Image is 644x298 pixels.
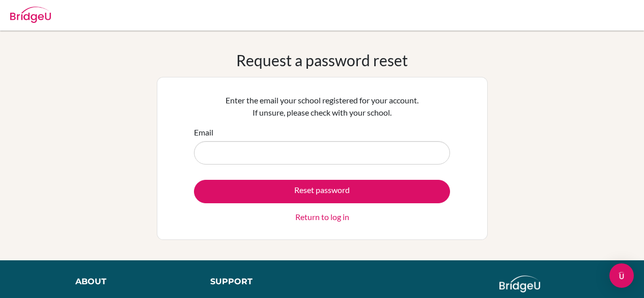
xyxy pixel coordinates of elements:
img: Bridge-U [10,7,51,23]
p: Enter the email your school registered for your account. If unsure, please check with your school. [194,94,450,119]
a: Return to log in [295,211,349,223]
img: logo_white@2x-f4f0deed5e89b7ecb1c2cc34c3e3d731f90f0f143d5ea2071677605dd97b5244.png [499,276,541,292]
div: Support [210,276,312,288]
button: Reset password [194,180,450,203]
div: About [75,276,187,288]
label: Email [194,126,213,139]
div: Open Intercom Messenger [609,263,634,288]
h1: Request a password reset [236,51,408,69]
